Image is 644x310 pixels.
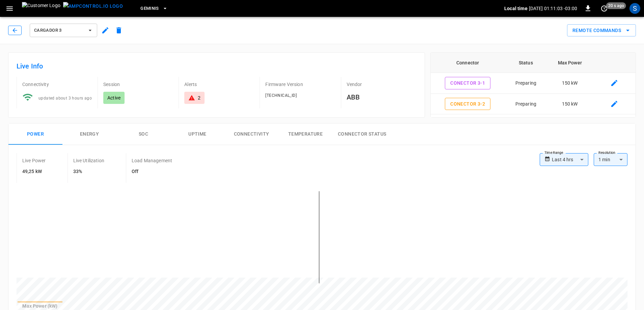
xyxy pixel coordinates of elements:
[567,24,636,37] button: Remote Commands
[547,114,593,135] td: 150 kW
[38,96,92,101] span: updated about 3 hours ago
[22,168,46,175] h6: 49,25 kW
[505,94,547,115] td: Preparing
[17,61,417,72] h6: Live Info
[504,5,528,12] p: Local time
[505,73,547,94] td: Preparing
[445,77,490,89] button: Conector 3-1
[599,3,610,14] button: set refresh interval
[30,24,97,37] button: Cargador 3
[544,150,563,156] label: Time Range
[107,94,120,101] p: Active
[629,3,640,14] div: profile-icon
[347,92,417,103] h6: ABB
[547,73,593,94] td: 150 kW
[170,123,224,145] button: Uptime
[73,157,104,164] p: Live Utilization
[22,2,60,15] img: Customer Logo
[606,2,626,9] span: 20 s ago
[598,150,615,156] label: Resolution
[505,53,547,73] th: Status
[22,157,46,164] p: Live Power
[278,123,332,145] button: Temperature
[332,123,392,145] button: Connector Status
[431,53,636,156] table: connector table
[132,168,172,175] h6: Off
[547,53,593,73] th: Max Power
[594,153,627,166] div: 1 min
[103,81,173,88] p: Session
[347,81,417,88] p: Vendor
[184,81,254,88] p: Alerts
[73,168,104,175] h6: 33%
[529,5,577,12] p: [DATE] 01:11:03 -03:00
[62,123,116,145] button: Energy
[116,123,170,145] button: SOC
[265,81,335,88] p: Firmware Version
[138,2,170,15] button: Geminis
[431,53,505,73] th: Connector
[445,98,490,110] button: Conector 3-2
[505,114,547,135] td: Charging
[22,81,92,88] p: Connectivity
[552,153,588,166] div: Last 4 hrs
[567,24,636,37] div: remote commands options
[132,157,172,164] p: Load Management
[547,94,593,115] td: 150 kW
[140,5,159,12] span: Geminis
[224,123,278,145] button: Connectivity
[265,93,297,98] span: [TECHNICAL_ID]
[198,94,200,101] div: 2
[34,27,84,34] span: Cargador 3
[8,123,62,145] button: Power
[63,2,123,10] img: ampcontrol.io logo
